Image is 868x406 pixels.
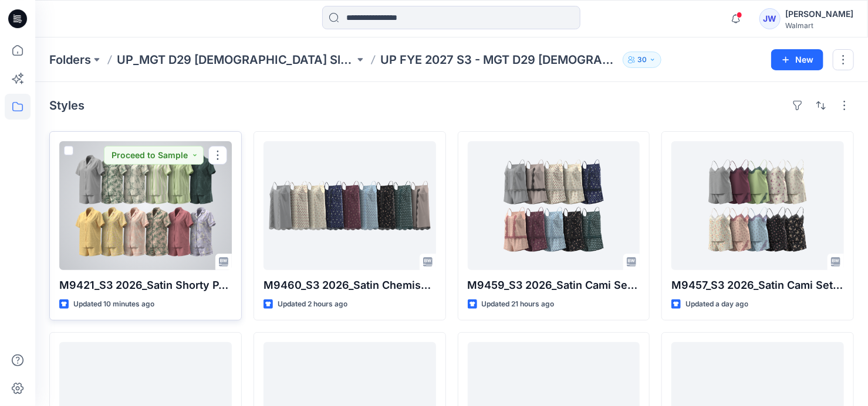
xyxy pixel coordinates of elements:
[59,277,232,294] p: M9421_S3 2026_Satin Shorty PJ_Midpoint
[785,21,853,30] div: Walmart
[73,298,154,311] p: Updated 10 minutes ago
[785,7,853,21] div: [PERSON_NAME]
[685,298,748,311] p: Updated a day ago
[49,52,91,68] a: Folders
[264,141,436,270] a: M9460_S3 2026_Satin Chemise Opt 2_Midpoint
[468,141,640,270] a: M9459_S3 2026_Satin Cami Set Opt 2_Midpoint
[482,298,555,311] p: Updated 21 hours ago
[117,52,354,68] a: UP_MGT D29 [DEMOGRAPHIC_DATA] Sleep
[278,298,347,311] p: Updated 2 hours ago
[264,277,436,294] p: M9460_S3 2026_Satin Chemise Opt 2_Midpoint
[771,49,823,70] button: New
[759,8,781,29] div: JW
[59,141,232,270] a: M9421_S3 2026_Satin Shorty PJ_Midpoint
[380,52,618,68] p: UP FYE 2027 S3 - MGT D29 [DEMOGRAPHIC_DATA] Sleepwear
[49,98,85,112] h4: Styles
[637,53,647,66] p: 30
[671,277,844,294] p: M9457_S3 2026_Satin Cami Set Opt 1_Midpoint
[671,141,844,270] a: M9457_S3 2026_Satin Cami Set Opt 1_Midpoint
[623,52,661,68] button: 30
[468,277,640,294] p: M9459_S3 2026_Satin Cami Set Opt 2_Midpoint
